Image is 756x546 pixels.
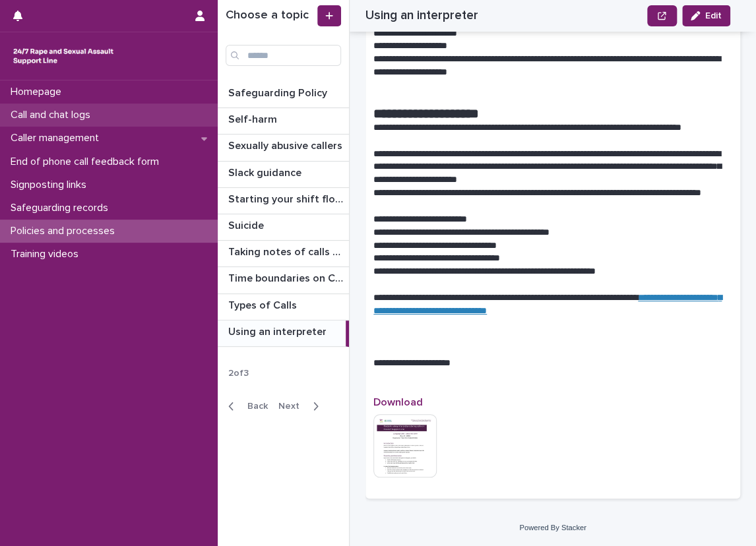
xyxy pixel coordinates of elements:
[228,323,329,338] p: Using an interpreter
[5,132,110,144] p: Caller management
[218,294,349,320] a: Types of CallsTypes of Calls
[218,357,259,390] p: 2 of 3
[5,225,125,237] p: Policies and processes
[228,243,346,258] p: Taking notes of calls and chats
[228,217,267,232] p: Suicide
[228,191,346,206] p: Starting your shift flowchart
[5,156,170,168] p: End of phone call feedback form
[218,267,349,293] a: Time boundaries on Calls and ChatsTime boundaries on Calls and Chats
[218,162,349,188] a: Slack guidanceSlack guidance
[218,135,349,161] a: Sexually abusive callersSexually abusive callers
[218,108,349,135] a: Self-harmSelf-harm
[5,202,119,214] p: Safeguarding records
[228,137,345,152] p: Sexually abusive callers
[5,86,72,98] p: Homepage
[218,320,349,347] a: Using an interpreterUsing an interpreter
[218,241,349,267] a: Taking notes of calls and chatsTaking notes of calls and chats
[278,402,307,411] span: Next
[228,164,304,179] p: Slack guidance
[239,402,268,411] span: Back
[226,9,315,23] h1: Choose a topic
[218,82,349,108] a: Safeguarding PolicySafeguarding Policy
[682,5,730,26] button: Edit
[5,179,97,191] p: Signposting links
[5,248,89,260] p: Training videos
[365,8,478,23] h2: Using an interpreter
[705,11,722,20] span: Edit
[273,400,329,412] button: Next
[228,270,346,285] p: Time boundaries on Calls and Chats
[519,524,586,531] a: Powered By Stacker
[226,45,341,66] input: Search
[228,84,330,100] p: Safeguarding Policy
[218,214,349,241] a: SuicideSuicide
[228,297,299,312] p: Types of Calls
[218,188,349,214] a: Starting your shift flowchartStarting your shift flowchart
[218,400,273,412] button: Back
[373,397,423,408] span: Download
[5,109,101,121] p: Call and chat logs
[11,43,116,69] img: rhQMoQhaT3yELyF149Cw
[228,111,280,126] p: Self-harm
